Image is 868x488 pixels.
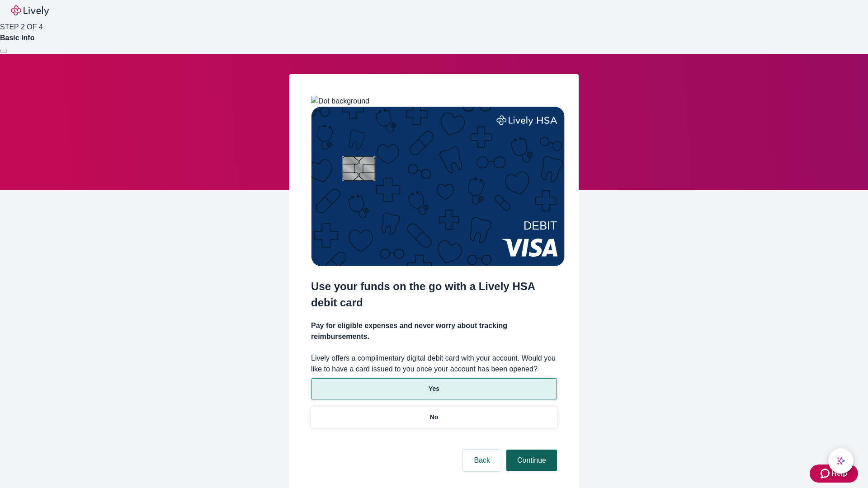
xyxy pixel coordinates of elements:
h4: Pay for eligible expenses and never worry about tracking reimbursements. [311,320,557,342]
button: Zendesk support iconHelp [810,465,858,483]
img: Lively [11,5,49,16]
p: Yes [429,384,439,394]
button: chat [828,448,854,474]
span: Help [831,468,847,479]
button: No [311,407,557,428]
svg: Zendesk support icon [821,468,831,479]
label: Lively offers a complimentary digital debit card with your account. Would you like to have a card... [311,353,557,375]
button: Back [463,450,501,471]
p: No [430,413,439,422]
button: Yes [311,378,557,399]
h2: Use your funds on the go with a Lively HSA debit card [311,278,557,311]
img: Debit card [311,107,565,266]
img: Dot background [311,96,369,107]
button: Continue [506,450,557,471]
svg: Lively AI Assistant [836,456,845,465]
